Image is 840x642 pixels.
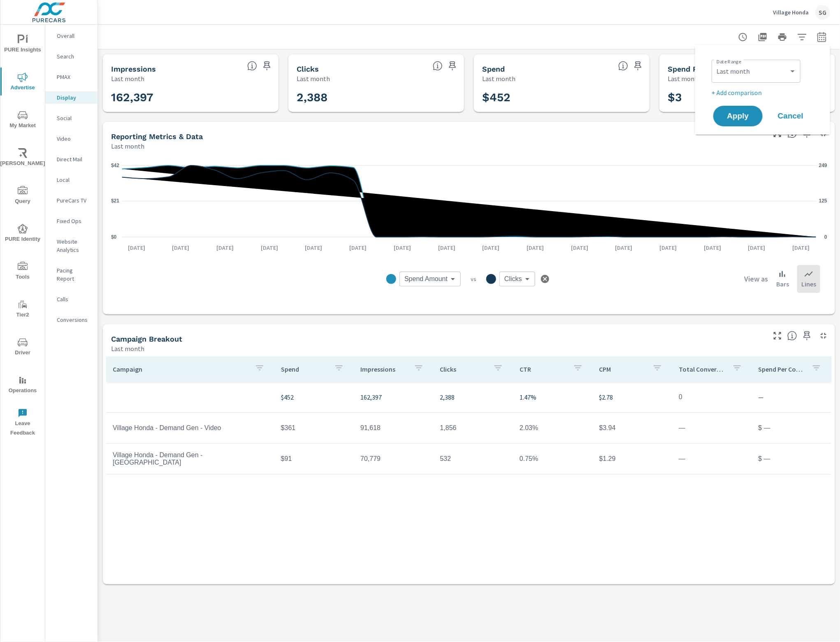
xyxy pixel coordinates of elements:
[111,91,270,105] h3: 162,397
[482,91,641,105] h3: $452
[593,418,672,438] td: $3.94
[520,365,566,373] p: CTR
[45,153,97,165] div: Direct Mail
[3,408,42,438] span: Leave Feedback
[45,174,97,186] div: Local
[111,344,144,354] p: Last month
[599,365,646,373] p: CPM
[819,163,827,168] text: 249
[111,198,119,204] text: $21
[668,74,701,84] p: Last month
[477,244,506,252] p: [DATE]
[668,65,742,73] h5: Spend Per Unit Sold
[211,244,239,252] p: [DATE]
[672,418,752,438] td: —
[432,244,461,252] p: [DATE]
[654,244,682,252] p: [DATE]
[45,112,97,124] div: Social
[817,329,830,342] button: Minimize Widget
[274,449,354,469] td: $91
[593,449,672,469] td: $1.29
[57,93,91,102] p: Display
[3,186,42,206] span: Query
[106,445,274,473] td: Village Honda - Demand Gen - [GEOGRAPHIC_DATA]
[794,29,810,45] button: Apply Filters
[57,237,91,254] p: Website Analytics
[388,244,417,252] p: [DATE]
[106,418,274,438] td: Village Honda - Demand Gen - Video
[360,365,407,373] p: Impressions
[743,244,771,252] p: [DATE]
[57,155,91,163] p: Direct Mail
[752,418,831,438] td: $ —
[343,244,372,252] p: [DATE]
[672,387,752,407] td: 0
[274,418,354,438] td: $361
[111,335,182,343] h5: Campaign Breakout
[513,418,592,438] td: 2.03%
[281,392,347,402] p: $452
[520,392,586,402] p: 1.47%
[3,337,42,358] span: Driver
[111,234,117,240] text: $0
[672,449,752,469] td: —
[45,133,97,145] div: Video
[57,266,91,283] p: Pacing Report
[122,244,151,252] p: [DATE]
[354,418,433,438] td: 91,618
[45,235,97,256] div: Website Analytics
[57,295,91,303] p: Calls
[771,329,784,342] button: Make Fullscreen
[787,331,797,341] span: This is a summary of Display performance results by campaign. Each column can be sorted.
[45,71,97,83] div: PMAX
[297,65,319,73] h5: Clicks
[599,392,666,402] p: $2.78
[3,300,42,320] span: Tier2
[819,198,827,204] text: 125
[440,392,506,402] p: 2,388
[698,244,727,252] p: [DATE]
[57,135,91,143] p: Video
[801,329,814,342] span: Save this to your personalized report
[434,418,513,438] td: 1,856
[45,91,97,104] div: Display
[631,59,645,72] span: Save this to your personalized report
[57,316,91,324] p: Conversions
[504,275,522,283] span: Clicks
[0,25,45,441] div: nav menu
[57,196,91,205] p: PureCars TV
[433,61,443,71] span: The number of times an ad was clicked by a consumer.
[399,272,461,286] div: Spend Amount
[111,65,156,73] h5: Impressions
[281,365,327,373] p: Spend
[354,449,433,469] td: 70,779
[513,449,592,469] td: 0.75%
[57,52,91,60] p: Search
[815,5,830,20] div: SG
[111,163,119,168] text: $42
[255,244,284,252] p: [DATE]
[759,392,825,402] p: —
[482,65,505,73] h5: Spend
[45,293,97,305] div: Calls
[814,29,830,45] button: Select Date Range
[57,114,91,122] p: Social
[610,244,638,252] p: [DATE]
[111,141,144,151] p: Last month
[111,132,203,141] h5: Reporting Metrics & Data
[299,244,328,252] p: [DATE]
[3,262,42,282] span: Tools
[45,30,97,42] div: Overall
[766,106,815,126] button: Cancel
[3,224,42,244] span: PURE Identity
[57,176,91,184] p: Local
[3,35,42,55] span: PURE Insights
[776,279,789,289] p: Bars
[3,148,42,168] span: [PERSON_NAME]
[3,72,42,93] span: Advertise
[722,112,754,120] span: Apply
[260,59,274,72] span: Save this to your personalized report
[113,365,248,373] p: Campaign
[57,32,91,40] p: Overall
[521,244,550,252] p: [DATE]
